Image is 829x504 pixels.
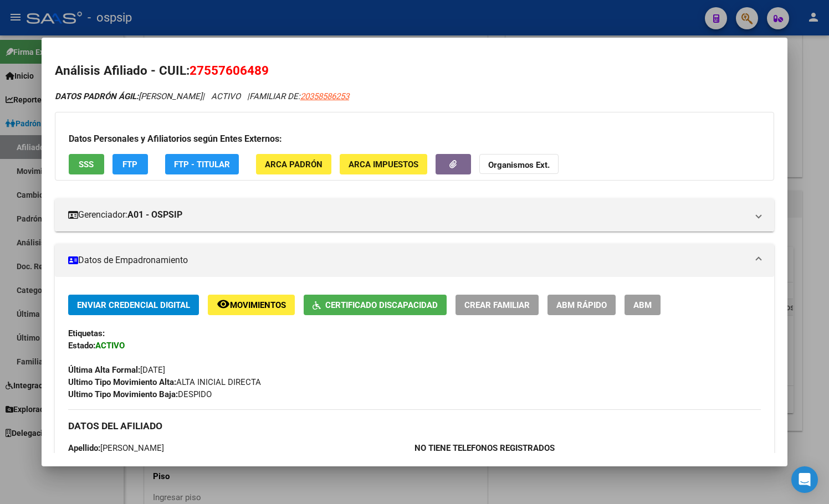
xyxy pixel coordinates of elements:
[55,198,774,232] mat-expansion-panel-header: Gerenciador:A01 - OSPSIP
[464,300,530,310] span: Crear Familiar
[325,300,438,310] span: Certificado Discapacidad
[349,160,418,169] span: ARCA Impuestos
[68,328,105,338] strong: Etiquetas:
[68,377,176,387] strong: Ultimo Tipo Movimiento Alta:
[190,63,269,78] span: 27557606489
[68,365,165,375] span: [DATE]
[68,254,748,267] mat-panel-title: Datos de Empadronamiento
[55,91,139,101] strong: DATOS PADRÓN ÁGIL:
[547,295,616,315] button: ABM Rápido
[68,365,140,375] strong: Última Alta Formal:
[791,466,818,493] div: Open Intercom Messenger
[304,295,447,315] button: Certificado Discapacidad
[230,300,286,310] span: Movimientos
[249,91,349,101] span: FAMILIAR DE:
[340,154,427,174] button: ARCA Impuestos
[127,208,182,222] strong: A01 - OSPSIP
[68,208,748,222] mat-panel-title: Gerenciador:
[95,341,125,351] strong: ACTIVO
[112,154,148,174] button: FTP
[69,154,104,174] button: SSS
[300,91,349,101] span: 20358586253
[217,297,230,311] mat-icon: remove_red_eye
[55,91,349,101] i: | ACTIVO |
[415,443,555,453] strong: NO TIENE TELEFONOS REGISTRADOS
[68,443,164,453] span: [PERSON_NAME]
[488,160,550,170] strong: Organismos Ext.
[68,443,100,453] strong: Apellido:
[265,160,323,169] span: ARCA Padrón
[174,160,230,169] span: FTP - Titular
[456,295,539,315] button: Crear Familiar
[68,377,261,387] span: ALTA INICIAL DIRECTA
[479,154,559,174] button: Organismos Ext.
[68,389,212,399] span: DESPIDO
[633,300,652,310] span: ABM
[208,295,295,315] button: Movimientos
[625,295,661,315] button: ABM
[165,154,239,174] button: FTP - Titular
[122,160,137,169] span: FTP
[55,244,774,277] mat-expansion-panel-header: Datos de Empadronamiento
[68,295,199,315] button: Enviar Credencial Digital
[55,91,202,101] span: [PERSON_NAME]
[68,341,95,351] strong: Estado:
[77,300,190,310] span: Enviar Credencial Digital
[256,154,331,174] button: ARCA Padrón
[55,61,774,80] h2: Análisis Afiliado - CUIL:
[69,132,760,146] h3: Datos Personales y Afiliatorios según Entes Externos:
[79,160,94,169] span: SSS
[556,300,607,310] span: ABM Rápido
[68,420,761,432] h3: DATOS DEL AFILIADO
[68,389,178,399] strong: Ultimo Tipo Movimiento Baja:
